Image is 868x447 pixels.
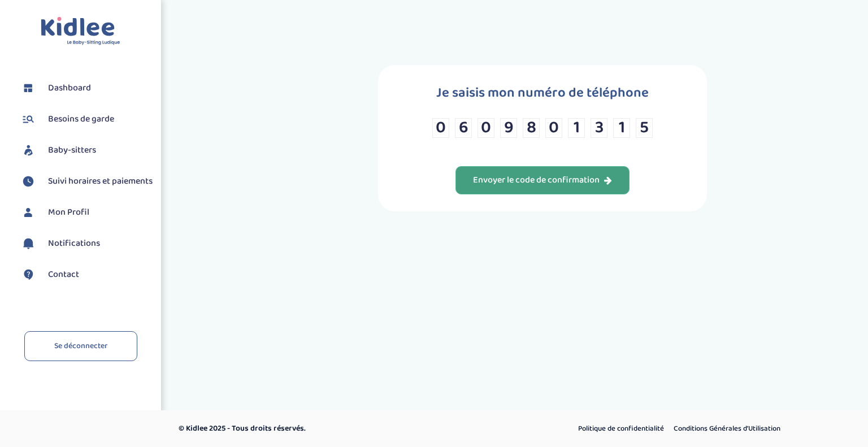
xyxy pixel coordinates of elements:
h1: Je saisis mon numéro de téléphone [436,82,649,104]
a: Contact [20,266,153,283]
img: suivihoraire.svg [20,173,37,190]
span: Contact [48,268,79,281]
a: Conditions Générales d’Utilisation [670,422,784,436]
span: Mon Profil [48,206,89,219]
img: contact.svg [20,266,37,283]
img: dashboard.svg [20,80,37,97]
span: Notifications [48,237,100,250]
a: Notifications [20,235,153,252]
img: notification.svg [20,235,37,252]
span: Baby-sitters [48,144,96,157]
a: Politique de confidentialité [574,422,668,436]
span: Besoins de garde [48,112,114,126]
a: Baby-sitters [20,142,153,159]
a: Mon Profil [20,204,153,221]
img: babysitters.svg [20,142,37,159]
a: Dashboard [20,80,153,97]
p: © Kidlee 2025 - Tous droits réservés. [179,423,482,435]
a: Se déconnecter [24,331,137,361]
div: Envoyer le code de confirmation [473,174,612,187]
img: logo.svg [41,17,120,46]
a: Suivi horaires et paiements [20,173,153,190]
img: besoin.svg [20,111,37,128]
span: Dashboard [48,81,91,95]
img: profil.svg [20,204,37,221]
a: Besoins de garde [20,111,153,128]
span: Suivi horaires et paiements [48,175,153,188]
button: Envoyer le code de confirmation [455,166,630,194]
